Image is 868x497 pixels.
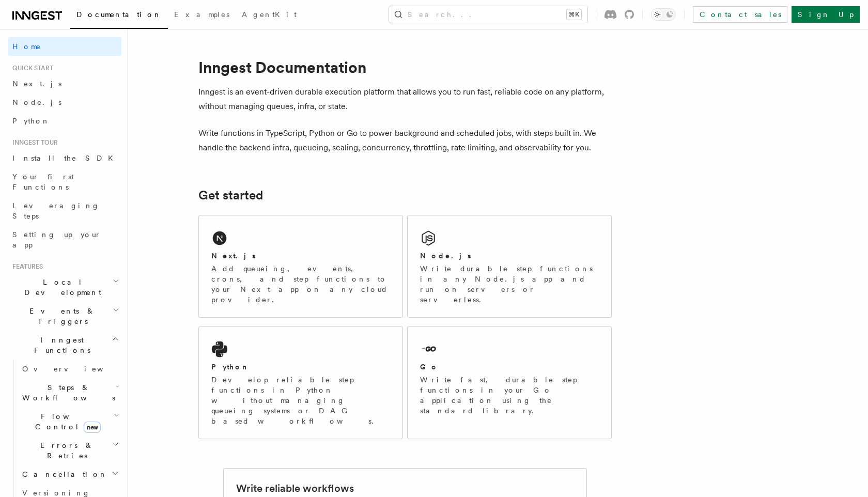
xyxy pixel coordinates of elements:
[8,262,43,271] span: Features
[420,375,599,416] p: Write fast, durable step functions in your Go application using the standard library.
[8,196,121,225] a: Leveraging Steps
[18,382,115,403] span: Steps & Workflows
[211,375,390,426] p: Develop reliable step functions in Python without managing queueing systems or DAG based workflows.
[211,362,250,372] h2: Python
[84,422,101,433] span: new
[407,326,612,439] a: GoWrite fast, durable step functions in your Go application using the standard library.
[198,215,403,318] a: Next.jsAdd queueing, events, crons, and step functions to your Next app on any cloud provider.
[8,37,121,56] a: Home
[18,411,114,432] span: Flow Control
[12,230,101,249] span: Setting up your app
[18,469,107,479] span: Cancellation
[168,3,236,28] a: Examples
[420,251,471,261] h2: Node.js
[242,10,297,19] span: AgentKit
[198,126,612,155] p: Write functions in TypeScript, Python or Go to power background and scheduled jobs, with steps bu...
[198,188,263,203] a: Get started
[18,407,121,436] button: Flow Controlnew
[389,6,587,23] button: Search...⌘K
[12,41,41,52] span: Home
[8,225,121,254] a: Setting up your app
[198,58,612,76] h1: Inngest Documentation
[12,98,61,106] span: Node.js
[12,117,50,125] span: Python
[567,9,581,20] kbd: ⌘K
[8,149,121,167] a: Install the SDK
[236,481,354,495] h2: Write reliable workflows
[18,440,112,461] span: Errors & Retries
[420,362,439,372] h2: Go
[22,365,129,373] span: Overview
[198,85,612,114] p: Inngest is an event-driven durable execution platform that allows you to run fast, reliable code ...
[792,6,860,23] a: Sign Up
[22,489,90,497] span: Versioning
[12,80,61,88] span: Next.js
[211,251,256,261] h2: Next.js
[236,3,303,28] a: AgentKit
[174,10,229,19] span: Examples
[8,331,121,360] button: Inngest Functions
[8,74,121,93] a: Next.js
[211,263,390,305] p: Add queueing, events, crons, and step functions to your Next app on any cloud provider.
[420,263,599,305] p: Write durable step functions in any Node.js app and run on servers or serverless.
[8,306,113,327] span: Events & Triggers
[198,326,403,439] a: PythonDevelop reliable step functions in Python without managing queueing systems or DAG based wo...
[407,215,612,318] a: Node.jsWrite durable step functions in any Node.js app and run on servers or serverless.
[8,93,121,112] a: Node.js
[18,436,121,465] button: Errors & Retries
[8,335,112,355] span: Inngest Functions
[76,10,162,19] span: Documentation
[8,138,58,147] span: Inngest tour
[8,167,121,196] a: Your first Functions
[8,273,121,302] button: Local Development
[693,6,787,23] a: Contact sales
[18,465,121,484] button: Cancellation
[12,173,74,191] span: Your first Functions
[8,64,53,72] span: Quick start
[651,8,676,21] button: Toggle dark mode
[18,360,121,378] a: Overview
[70,3,168,29] a: Documentation
[12,201,100,220] span: Leveraging Steps
[8,277,113,298] span: Local Development
[8,112,121,130] a: Python
[18,378,121,407] button: Steps & Workflows
[12,154,119,162] span: Install the SDK
[8,302,121,331] button: Events & Triggers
